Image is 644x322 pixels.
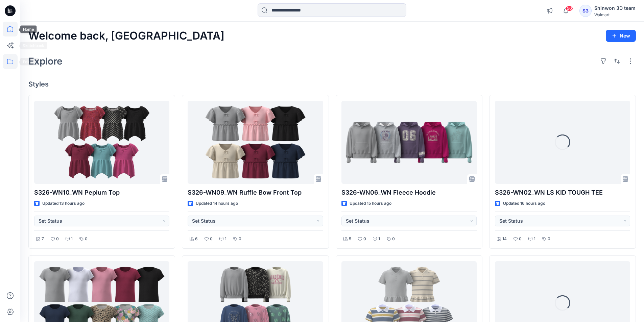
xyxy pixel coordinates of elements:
[34,101,169,184] a: S326-WN10_WN Peplum Top
[548,236,550,243] p: 0
[42,236,44,243] p: 7
[85,236,88,243] p: 0
[594,4,636,12] div: Shinwon 3D team
[349,236,351,243] p: 5
[594,12,636,17] div: Walmart
[195,236,198,243] p: 6
[210,236,213,243] p: 0
[392,236,395,243] p: 0
[28,80,636,88] h4: Styles
[579,5,592,17] div: S3
[378,236,380,243] p: 1
[363,236,366,243] p: 0
[534,236,535,243] p: 1
[71,236,73,243] p: 1
[34,188,169,197] p: S326-WN10_WN Peplum Top
[28,30,224,42] h2: Welcome back, [GEOGRAPHIC_DATA]
[606,30,636,42] button: New
[28,56,63,67] h2: Explore
[225,236,226,243] p: 1
[239,236,241,243] p: 0
[566,6,573,11] span: 50
[341,101,477,184] a: S326-WN06_WN Fleece Hoodie
[519,236,522,243] p: 0
[188,101,323,184] a: S326-WN09_WN Ruffle Bow Front Top
[495,188,630,197] p: S326-WN02_WN LS KID TOUGH TEE
[56,236,59,243] p: 0
[502,236,507,243] p: 14
[42,200,85,207] p: Updated 13 hours ago
[350,200,391,207] p: Updated 15 hours ago
[188,188,323,197] p: S326-WN09_WN Ruffle Bow Front Top
[341,188,477,197] p: S326-WN06_WN Fleece Hoodie
[503,200,545,207] p: Updated 16 hours ago
[196,200,238,207] p: Updated 14 hours ago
